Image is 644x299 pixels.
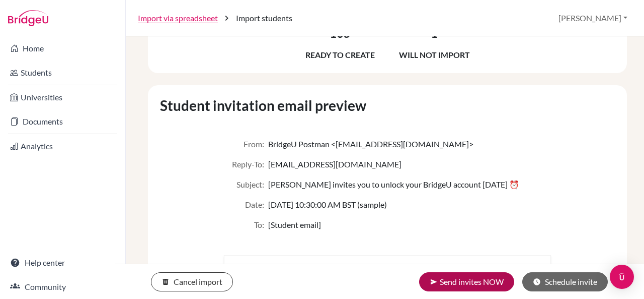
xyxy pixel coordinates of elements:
[419,272,514,291] button: Send invites NOW
[430,278,438,286] i: send
[2,136,123,156] a: Analytics
[2,63,123,83] a: Students
[2,253,123,273] a: Help center
[224,178,264,191] span: Subject:
[224,158,264,170] span: Reply-To:
[554,9,632,28] button: [PERSON_NAME]
[2,111,123,132] a: Documents
[224,199,264,211] span: Date:
[305,49,375,61] p: Ready to create
[268,219,321,231] span: [Student email]
[224,138,264,150] span: From:
[268,158,401,170] span: [EMAIL_ADDRESS][DOMAIN_NAME]
[224,219,264,231] span: To:
[151,272,233,291] button: Cancel import
[222,13,232,23] i: chevron_right
[8,10,48,26] img: Bridge-U
[399,49,470,61] p: Will not import
[268,138,473,150] span: BridgeU Postman <[EMAIL_ADDRESS][DOMAIN_NAME]>
[160,97,615,114] h3: Student invitation email preview
[268,199,387,211] span: [DATE] 10:30:00 AM BST (sample)
[522,272,608,291] button: Schedule invite
[610,265,634,289] div: Open Intercom Messenger
[2,87,123,107] a: Universities
[236,12,292,24] span: Import students
[268,178,519,191] span: [PERSON_NAME] invites you to unlock your BridgeU account [DATE] ⏰
[2,38,123,58] a: Home
[533,278,541,286] i: schedule
[2,277,123,297] a: Community
[162,278,170,286] i: delete
[138,12,218,24] a: Import via spreadsheet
